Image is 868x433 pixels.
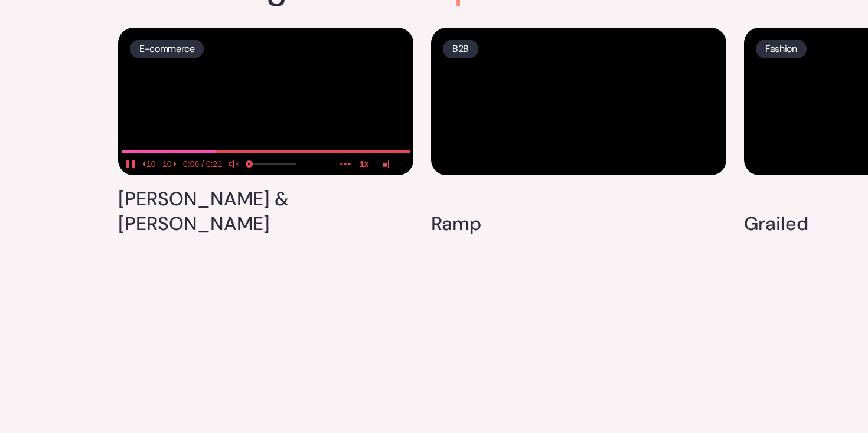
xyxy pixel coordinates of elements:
h4: Grailed [744,212,808,237]
h4: [PERSON_NAME] & [PERSON_NAME] [118,187,413,236]
p: E-commerce [139,41,194,57]
p: B2B [452,41,469,57]
h4: Ramp [431,212,481,237]
p: Fashion [765,41,797,57]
